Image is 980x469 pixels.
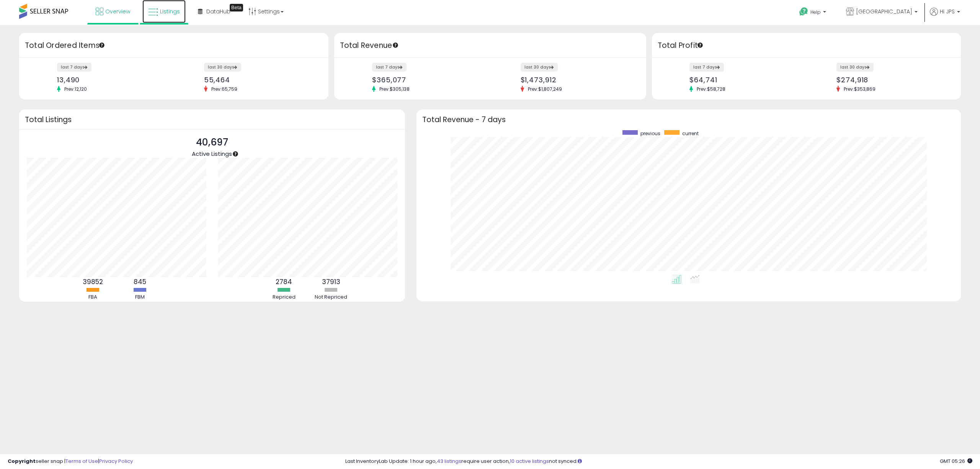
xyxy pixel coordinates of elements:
h3: Total Revenue [340,40,640,51]
span: Overview [105,8,130,15]
div: FBA [70,294,116,301]
span: Listings [160,8,180,15]
b: 37913 [322,277,340,286]
div: Repriced [261,294,307,301]
div: 55,464 [204,76,315,84]
span: Prev: 65,759 [207,86,241,92]
label: last 30 days [204,63,241,72]
span: DataHub [206,8,230,15]
span: previous [640,130,660,137]
span: Help [810,9,821,15]
span: Prev: $305,138 [376,86,413,92]
h3: Total Ordered Items [25,40,323,51]
a: Help [793,1,834,25]
div: Tooltip anchor [98,42,105,49]
h3: Total Listings [25,117,399,123]
div: Tooltip anchor [230,4,243,11]
span: Active Listings [192,150,232,158]
div: Tooltip anchor [392,42,399,49]
span: Prev: $58,728 [693,86,729,92]
p: 40,697 [192,135,232,150]
label: last 30 days [836,63,874,72]
span: Prev: $1,807,249 [524,86,566,92]
div: FBM [117,294,163,301]
h3: Total Profit [658,40,955,51]
div: Tooltip anchor [697,42,704,49]
b: 2784 [276,277,292,286]
a: Hi JPS [930,8,960,25]
div: Tooltip anchor [232,150,239,157]
span: [GEOGRAPHIC_DATA] [856,8,912,15]
b: 39852 [83,277,103,286]
span: current [682,130,699,137]
label: last 7 days [57,63,91,72]
h3: Total Revenue - 7 days [422,117,955,123]
span: Prev: 12,120 [60,86,91,92]
div: Not Repriced [308,294,354,301]
b: 845 [134,277,146,286]
label: last 7 days [372,63,407,72]
div: $274,918 [836,76,947,84]
div: $1,473,912 [521,76,633,84]
i: Get Help [799,7,808,16]
div: $64,741 [689,76,800,84]
span: Hi JPS [940,8,955,15]
div: 13,490 [57,76,168,84]
div: $365,077 [372,76,484,84]
span: Prev: $353,869 [840,86,879,92]
label: last 30 days [521,63,558,72]
label: last 7 days [689,63,724,72]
